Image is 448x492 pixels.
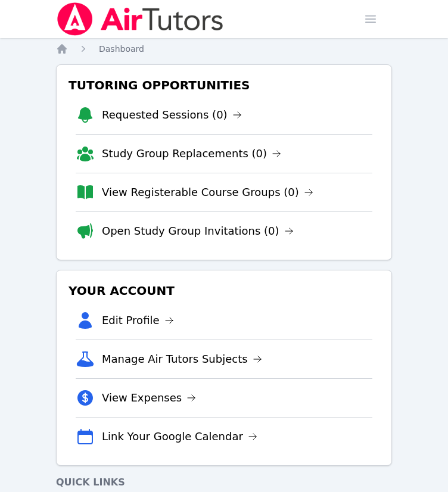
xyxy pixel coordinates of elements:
a: Open Study Group Invitations (0) [102,223,294,239]
a: Dashboard [99,43,144,55]
a: View Expenses [102,390,196,406]
a: Manage Air Tutors Subjects [102,351,262,368]
a: Link Your Google Calendar [102,428,257,445]
a: Study Group Replacements (0) [102,145,281,162]
a: Edit Profile [102,312,174,329]
span: Dashboard [99,44,144,54]
h3: Your Account [66,280,382,301]
nav: Breadcrumb [56,43,392,55]
a: Requested Sessions (0) [102,107,242,123]
a: View Registerable Course Groups (0) [102,184,313,201]
h4: Quick Links [56,475,392,490]
h3: Tutoring Opportunities [66,74,382,96]
img: Air Tutors [56,2,225,36]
